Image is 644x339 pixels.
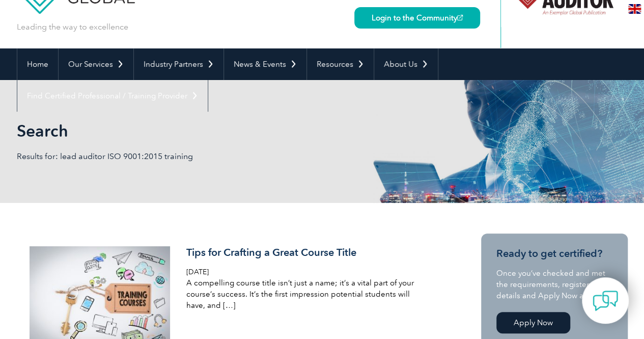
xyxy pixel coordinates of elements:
[17,21,128,33] p: Leading the way to excellence
[496,312,570,333] a: Apply Now
[496,247,612,260] h3: Ready to get certified?
[134,48,223,80] a: Industry Partners
[17,80,208,112] a: Find Certified Professional / Training Provider
[186,246,428,259] h3: Tips for Crafting a Great Course Title
[354,7,480,29] a: Login to the Community
[186,268,209,276] span: [DATE]
[628,4,641,14] img: en
[59,48,133,80] a: Our Services
[457,15,463,20] img: open_square.png
[496,268,612,301] p: Once you’ve checked and met the requirements, register your details and Apply Now at
[374,48,438,80] a: About Us
[186,277,428,311] p: A compelling course title isn’t just a name; it’s a vital part of your course’s success. It’s the...
[593,288,618,314] img: contact-chat.png
[17,151,322,162] p: Results for: lead auditor ISO 9001:2015 training
[17,48,58,80] a: Home
[224,48,306,80] a: News & Events
[17,121,408,141] h1: Search
[307,48,374,80] a: Resources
